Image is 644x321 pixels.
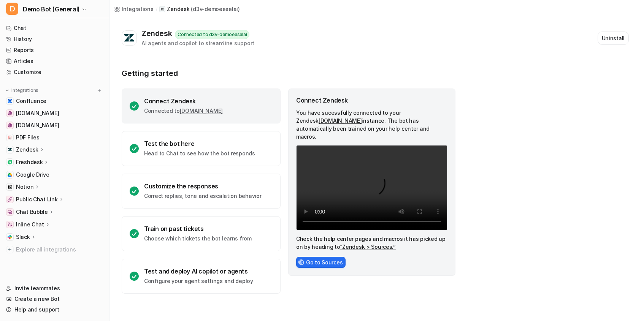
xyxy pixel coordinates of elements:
[3,67,106,77] a: Customize
[8,111,12,115] img: www.atlassian.com
[3,96,106,106] a: ConfluenceConfluence
[8,222,12,227] img: Inline Chat
[319,117,362,124] a: [DOMAIN_NAME]
[16,146,38,153] p: Zendesk
[16,244,103,256] span: Explore all integrations
[8,185,12,189] img: Notion
[144,192,261,200] p: Correct replies, tone and escalation behavior
[296,257,346,268] button: Go to Sources
[167,5,189,13] p: Zendesk
[3,169,106,180] a: Google DriveGoogle Drive
[8,197,12,202] img: Public Chat Link
[340,244,396,250] a: “Zendesk > Sources.”
[3,283,106,294] a: Invite teammates
[8,210,12,214] img: Chat Bubble
[156,6,157,13] span: /
[141,39,254,47] div: AI agents and copilot to streamline support
[122,5,154,13] div: Integrations
[3,294,106,304] a: Create a new Bot
[3,244,106,255] a: Explore all integrations
[144,140,255,147] div: Test the bot here
[144,107,223,115] p: Connected to
[144,235,252,242] p: Choose which tickets the bot learns from
[3,23,106,33] a: Chat
[3,56,106,66] a: Articles
[8,147,12,152] img: Zendesk
[3,45,106,55] a: Reports
[296,109,447,141] p: You have sucessfully connected to your Zendesk instance. The bot has automatically been trained o...
[298,259,304,265] img: sourcesIcon
[296,96,447,104] div: Connect Zendesk
[144,182,261,190] div: Customize the responses
[97,88,102,93] img: menu_add.svg
[16,97,46,105] span: Confluence
[296,235,447,251] p: Check the help center pages and macros it has picked up on by heading to
[191,5,240,13] p: ( d3v-demoeeselai )
[3,304,106,315] a: Help and support
[16,183,33,191] p: Notion
[16,158,43,166] p: Freshdesk
[159,5,240,13] a: Zendesk(d3v-demoeeselai)
[296,145,447,230] video: Your browser does not support the video tag.
[3,132,106,143] a: PDF FilesPDF Files
[8,123,12,128] img: www.airbnb.com
[8,160,12,164] img: Freshdesk
[11,87,38,93] p: Integrations
[3,34,106,44] a: History
[16,233,30,241] p: Slack
[124,33,135,43] img: Zendesk logo
[175,30,249,39] div: Connected to d3v-demoeeselai
[3,120,106,131] a: www.airbnb.com[DOMAIN_NAME]
[144,150,255,157] p: Head to Chat to see how the bot responds
[180,108,223,114] a: [DOMAIN_NAME]
[16,171,49,179] span: Google Drive
[3,87,41,94] button: Integrations
[8,135,12,140] img: PDF Files
[144,97,223,105] div: Connect Zendesk
[598,32,629,45] button: Uninstall
[8,99,12,103] img: Confluence
[114,5,154,13] a: Integrations
[23,4,80,14] span: Demo Bot (General)
[16,208,48,216] p: Chat Bubble
[122,69,456,78] p: Getting started
[8,235,12,239] img: Slack
[144,267,253,275] div: Test and deploy AI copilot or agents
[141,29,175,38] div: Zendesk
[16,122,59,129] span: [DOMAIN_NAME]
[5,88,10,93] img: expand menu
[144,225,252,232] div: Train on past tickets
[6,3,18,15] span: D
[6,246,14,253] img: explore all integrations
[16,221,44,228] p: Inline Chat
[3,108,106,119] a: www.atlassian.com[DOMAIN_NAME]
[144,277,253,285] p: Configure your agent settings and deploy
[16,109,59,117] span: [DOMAIN_NAME]
[8,172,12,177] img: Google Drive
[16,134,39,141] span: PDF Files
[16,196,58,203] p: Public Chat Link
